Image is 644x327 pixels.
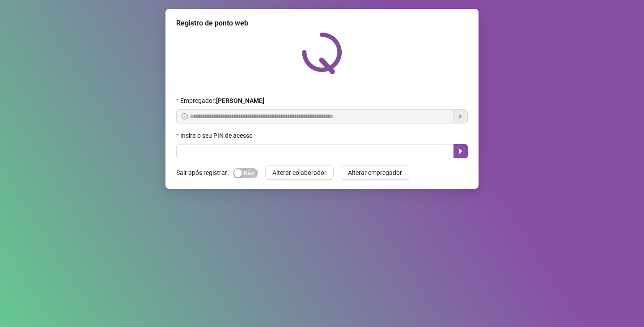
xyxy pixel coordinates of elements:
label: Sair após registrar [176,166,233,180]
strong: [PERSON_NAME] [216,97,264,104]
span: info-circle [182,113,188,119]
span: Empregador : [180,96,264,106]
span: Alterar empregador [348,168,402,178]
button: Alterar empregador [341,166,409,180]
span: Alterar colaborador [272,168,326,178]
img: QRPoint [302,32,342,74]
button: Alterar colaborador [265,166,334,180]
span: caret-right [457,148,464,155]
label: Insira o seu PIN de acesso [176,131,258,140]
div: Registro de ponto web [176,18,468,29]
